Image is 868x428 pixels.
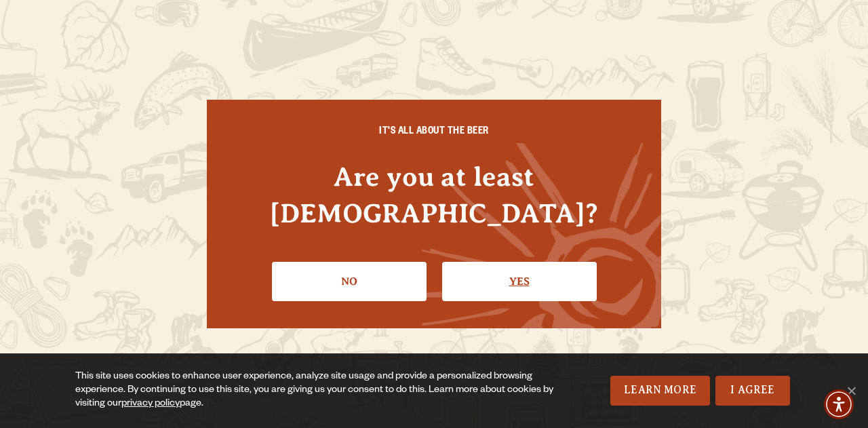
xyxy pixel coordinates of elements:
div: Accessibility Menu [824,389,854,419]
h4: Are you at least [DEMOGRAPHIC_DATA]? [234,159,634,231]
a: Confirm I'm 21 or older [442,262,597,301]
a: Learn More [610,376,710,406]
div: This site uses cookies to enhance user experience, analyze site usage and provide a personalized ... [75,370,555,411]
h6: IT'S ALL ABOUT THE BEER [234,127,634,139]
a: privacy policy [121,399,180,410]
a: No [272,262,427,301]
a: I Agree [715,376,790,406]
